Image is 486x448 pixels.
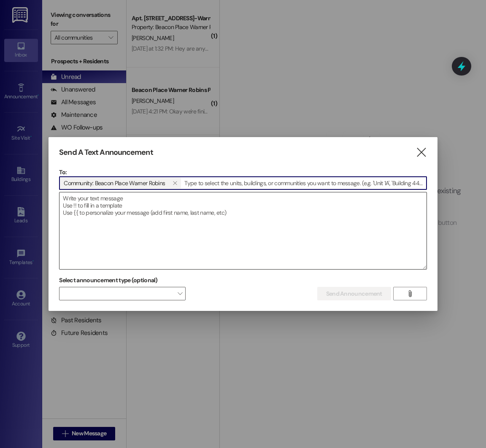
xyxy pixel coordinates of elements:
[64,178,165,189] span: Community: Beacon Place Warner Robins
[173,180,177,186] i: 
[416,148,427,157] i: 
[59,168,427,176] p: To:
[317,287,391,300] button: Send Announcement
[407,290,413,297] i: 
[182,177,426,189] input: Type to select the units, buildings, or communities you want to message. (e.g. 'Unit 1A', 'Buildi...
[59,274,158,287] label: Select announcement type (optional)
[168,178,181,189] button: Community: Beacon Place Warner Robins
[326,289,382,298] span: Send Announcement
[59,148,153,157] h3: Send A Text Announcement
